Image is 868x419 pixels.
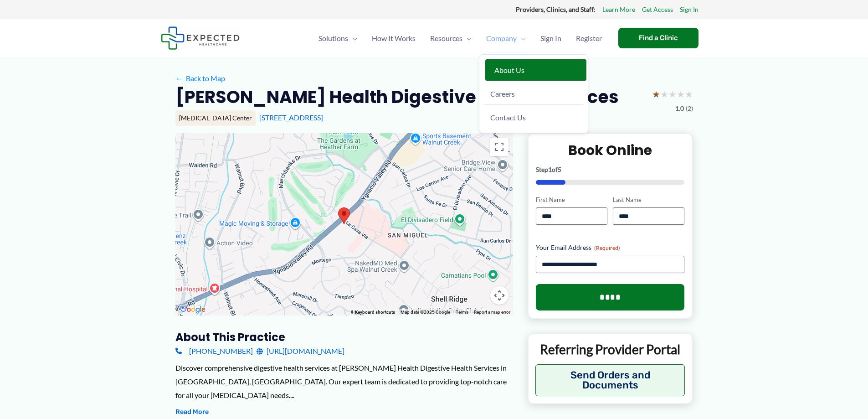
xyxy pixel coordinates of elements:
[540,22,561,54] span: Sign In
[613,196,684,204] label: Last Name
[576,22,602,54] span: Register
[490,113,526,122] span: Contact Us
[178,304,208,316] img: Google
[642,4,673,16] a: Get Access
[533,22,569,54] a: Sign In
[668,86,677,103] span: ★
[490,138,508,156] button: Toggle fullscreen view
[602,4,635,16] a: Learn More
[535,364,685,396] button: Send Orders and Documents
[680,4,699,16] a: Sign In
[548,166,552,173] span: 1
[456,310,468,315] a: Terms (opens in new tab)
[490,89,515,98] span: Careers
[462,22,472,54] span: Menu Toggle
[483,83,584,105] a: Careers
[474,310,510,315] a: Report a map error
[365,22,423,54] a: How It Works
[175,86,619,108] h2: [PERSON_NAME] Health Digestive Health Services
[175,330,513,344] h3: About this practice
[175,74,184,83] span: ←
[675,103,684,114] span: 1.0
[161,26,240,50] img: Expected Healthcare Logo - side, dark font, small
[536,141,685,159] h2: Book Online
[536,196,607,204] label: First Name
[430,22,462,54] span: Resources
[569,22,609,54] a: Register
[483,107,584,128] a: Contact Us
[536,166,685,173] p: Step of
[660,86,668,103] span: ★
[535,341,685,357] p: Referring Provider Portal
[318,22,348,54] span: Solutions
[175,72,225,85] a: ←Back to Map
[311,22,365,54] a: SolutionsMenu Toggle
[479,22,533,54] a: CompanyMenu Toggle
[486,22,517,54] span: Company
[686,103,693,114] span: (2)
[677,86,685,103] span: ★
[372,22,416,54] span: How It Works
[516,5,596,13] strong: Providers, Clinics, and Staff:
[652,86,660,103] span: ★
[490,286,508,305] button: Map camera controls
[423,22,479,54] a: ResourcesMenu Toggle
[178,304,208,316] a: Open this area in Google Maps (opens a new window)
[485,59,586,81] a: About Us
[257,344,344,358] a: [URL][DOMAIN_NAME]
[259,113,323,122] a: [STREET_ADDRESS]
[401,310,450,315] span: Map data ©2025 Google
[175,110,256,126] div: [MEDICAL_DATA] Center
[175,407,209,418] button: Read More
[175,344,253,358] a: [PHONE_NUMBER]
[618,28,699,48] a: Find a Clinic
[558,166,561,173] span: 5
[348,22,357,54] span: Menu Toggle
[494,66,524,74] span: About Us
[355,309,395,316] button: Keyboard shortcuts
[594,244,620,251] span: (Required)
[175,361,513,402] div: Discover comprehensive digestive health services at [PERSON_NAME] Health Digestive Health Service...
[311,22,609,54] nav: Primary Site Navigation
[536,243,685,252] label: Your Email Address
[685,86,693,103] span: ★
[517,22,526,54] span: Menu Toggle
